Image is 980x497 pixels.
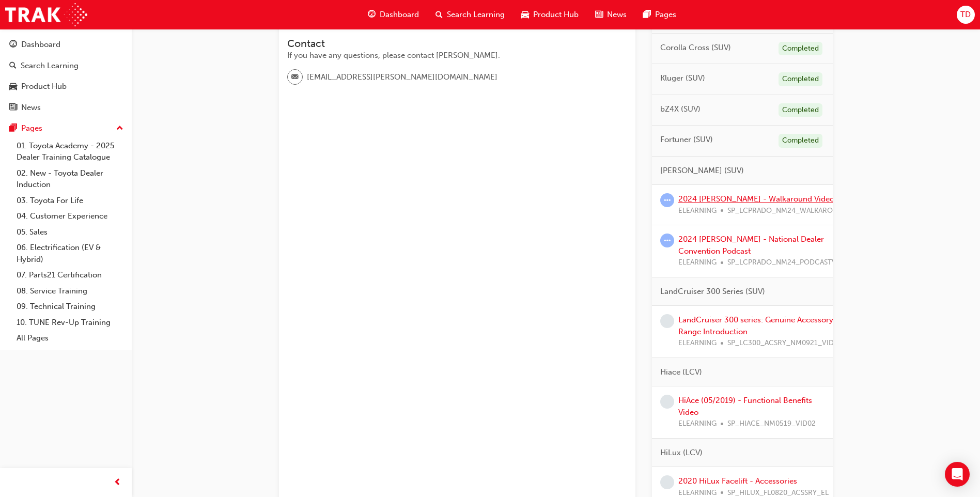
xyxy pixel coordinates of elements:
[12,165,128,193] a: 02. New - Toyota Dealer Induction
[9,40,17,50] span: guage-icon
[660,395,674,409] span: learningRecordVerb_NONE-icon
[12,315,128,331] a: 10. TUNE Rev-Up Training
[533,9,579,21] span: Product Hub
[660,134,713,146] span: Fortuner (SUV)
[678,337,717,349] span: ELEARNING
[678,396,812,417] a: HiAce (05/2019) - Functional Benefits Video
[291,71,299,84] span: email-icon
[678,194,834,204] a: 2024 [PERSON_NAME] - Walkaround Video
[360,4,427,25] a: guage-iconDashboard
[660,193,674,207] span: learningRecordVerb_ATTEMPT-icon
[607,9,627,21] span: News
[779,72,822,86] div: Completed
[12,240,128,267] a: 06. Electrification (EV & Hybrid)
[513,4,587,25] a: car-iconProduct Hub
[12,138,128,165] a: 01. Toyota Academy - 2025 Dealer Training Catalogue
[287,38,627,50] h3: Contact
[4,98,128,117] a: News
[4,77,128,96] a: Product Hub
[12,208,128,224] a: 04. Customer Experience
[9,103,17,113] span: news-icon
[660,366,702,378] span: Hiace (LCV)
[727,418,816,430] span: SP_HIACE_NM0519_VID02
[660,42,731,54] span: Corolla Cross (SUV)
[779,103,822,117] div: Completed
[5,3,87,26] img: Trak
[957,6,975,24] button: TD
[287,50,627,61] div: If you have any questions, please contact [PERSON_NAME].
[595,8,603,21] span: news-icon
[779,42,822,56] div: Completed
[368,8,376,21] span: guage-icon
[9,124,17,133] span: pages-icon
[678,476,797,486] a: 2020 HiLux Facelift - Accessories
[4,33,128,119] button: DashboardSearch LearningProduct HubNews
[660,234,674,247] span: learningRecordVerb_ATTEMPT-icon
[12,267,128,283] a: 07. Parts21 Certification
[660,286,765,298] span: LandCruiser 300 Series (SUV)
[660,314,674,328] span: learningRecordVerb_NONE-icon
[12,283,128,299] a: 08. Service Training
[727,337,834,349] span: SP_LC300_ACSRY_NM0921_VID
[960,9,971,21] span: TD
[116,122,123,135] span: up-icon
[4,119,128,138] button: Pages
[12,193,128,209] a: 03. Toyota For Life
[678,205,717,217] span: ELEARNING
[660,165,744,177] span: [PERSON_NAME] (SUV)
[21,102,41,114] div: News
[4,35,128,54] a: Dashboard
[678,257,717,269] span: ELEARNING
[521,8,529,21] span: car-icon
[635,4,685,25] a: pages-iconPages
[12,330,128,346] a: All Pages
[587,4,635,25] a: news-iconNews
[114,476,121,489] span: prev-icon
[727,257,844,269] span: SP_LCPRADO_NM24_PODCASTVID
[678,235,824,256] a: 2024 [PERSON_NAME] - National Dealer Convention Podcast
[660,103,701,115] span: bZ4X (SUV)
[660,475,674,489] span: learningRecordVerb_NONE-icon
[12,299,128,315] a: 09. Technical Training
[643,8,651,21] span: pages-icon
[21,81,67,92] div: Product Hub
[447,9,505,21] span: Search Learning
[660,447,703,459] span: HiLux (LCV)
[21,39,60,51] div: Dashboard
[380,9,419,21] span: Dashboard
[4,56,128,75] a: Search Learning
[9,61,17,71] span: search-icon
[9,82,17,91] span: car-icon
[945,462,970,487] div: Open Intercom Messenger
[21,60,79,72] div: Search Learning
[727,205,860,217] span: SP_LCPRADO_NM24_WALKAROUNDVID
[21,122,42,134] div: Pages
[655,9,676,21] span: Pages
[12,224,128,240] a: 05. Sales
[678,418,717,430] span: ELEARNING
[660,72,705,84] span: Kluger (SUV)
[779,134,822,148] div: Completed
[678,315,833,336] a: LandCruiser 300 series: Genuine Accessory Range Introduction
[307,71,497,83] span: [EMAIL_ADDRESS][PERSON_NAME][DOMAIN_NAME]
[427,4,513,25] a: search-iconSearch Learning
[435,8,443,21] span: search-icon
